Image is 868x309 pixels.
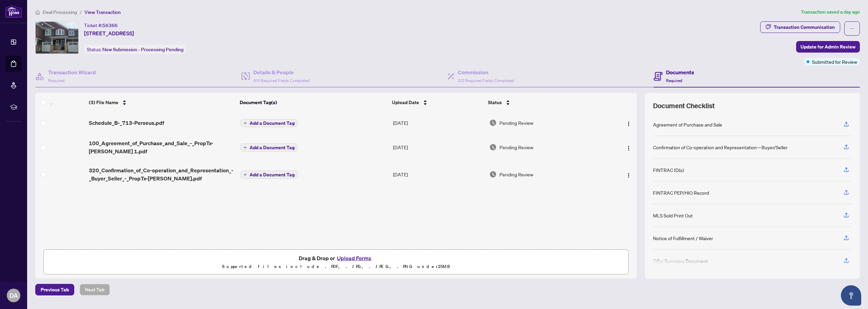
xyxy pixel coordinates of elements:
[389,93,485,112] th: Upload Date
[390,134,487,161] td: [DATE]
[485,93,602,112] th: Status
[653,212,693,219] div: MLS Sold Print Out
[41,284,69,295] span: Previous Tab
[43,9,77,15] span: Deal Processing
[102,46,183,53] span: New Submission - Processing Pending
[623,117,634,128] button: Logo
[653,166,684,174] div: FINTRAC ID(s)
[850,26,854,31] span: ellipsis
[653,257,708,265] div: Offer Summary Document
[390,161,487,188] td: [DATE]
[489,171,497,178] img: Document Status
[35,10,40,15] span: home
[841,285,861,306] button: Open asap
[253,68,310,76] h4: Details & People
[35,284,74,295] button: Previous Tab
[335,254,373,263] button: Upload Forms
[653,101,715,111] span: Document Checklist
[796,41,860,53] button: Update for Admin Review
[84,21,118,29] div: Ticket #:
[36,22,78,54] img: IMG-X12335623_1.jpg
[653,143,788,151] div: Confirmation of Co-operation and Representation—Buyer/Seller
[240,119,298,128] button: Add a Document Tag
[240,143,298,152] button: Add a Document Tag
[489,119,497,127] img: Document Status
[84,29,134,37] span: [STREET_ADDRESS]
[89,139,235,155] span: 100_Agreement_of_Purchase_and_Sale_-_PropTx-[PERSON_NAME] 1.pdf
[499,119,533,127] span: Pending Review
[489,143,497,151] img: Document Status
[250,172,295,177] span: Add a Document Tag
[80,284,110,295] button: Next Tab
[48,78,64,83] span: Required
[250,121,295,125] span: Add a Document Tag
[299,254,373,263] span: Drag & Drop or
[653,189,709,196] div: FINTRAC PEP/HIO Record
[243,173,247,176] span: plus
[626,121,631,127] img: Logo
[44,250,628,275] span: Drag & Drop orUpload FormsSupported files include .PDF, .JPG, .JPEG, .PNG under25MB
[250,145,295,150] span: Add a Document Tag
[458,68,514,76] h4: Commission
[666,68,694,76] h4: Documents
[240,143,298,152] button: Add a Document Tag
[653,121,722,128] div: Agreement of Purchase and Sale
[666,78,682,83] span: Required
[240,170,298,179] button: Add a Document Tag
[243,146,247,149] span: plus
[653,234,713,242] div: Notice of Fulfillment / Waiver
[623,142,634,153] button: Logo
[392,99,419,106] span: Upload Date
[253,78,310,83] span: 4/4 Required Fields Completed
[623,169,634,180] button: Logo
[774,22,835,33] div: Transaction Communication
[48,263,624,271] p: Supported files include .PDF, .JPG, .JPEG, .PNG under 25 MB
[458,78,514,83] span: 2/2 Required Fields Completed
[390,112,487,134] td: [DATE]
[84,45,186,54] div: Status:
[89,166,235,182] span: 320_Confirmation_of_Co-operation_and_Representation_-_Buyer_Seller_-_PropTx-[PERSON_NAME].pdf
[9,291,18,300] span: DA
[243,121,247,125] span: plus
[240,171,298,179] button: Add a Document Tag
[86,93,237,112] th: (3) File Name
[760,21,840,33] button: Transaction Communication
[80,8,82,16] li: /
[626,146,631,151] img: Logo
[499,143,533,151] span: Pending Review
[626,173,631,178] img: Logo
[89,99,118,106] span: (3) File Name
[102,22,118,28] span: 56366
[801,41,855,52] span: Update for Admin Review
[48,68,96,76] h4: Transaction Wizard
[499,171,533,178] span: Pending Review
[237,93,389,112] th: Document Tag(s)
[89,119,164,127] span: Schedule_B-_713-Perseus.pdf
[801,8,860,16] article: Transaction saved a day ago
[5,5,22,18] img: logo
[84,9,121,15] span: View Transaction
[488,99,502,106] span: Status
[812,58,857,65] span: Submitted for Review
[240,119,298,127] button: Add a Document Tag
